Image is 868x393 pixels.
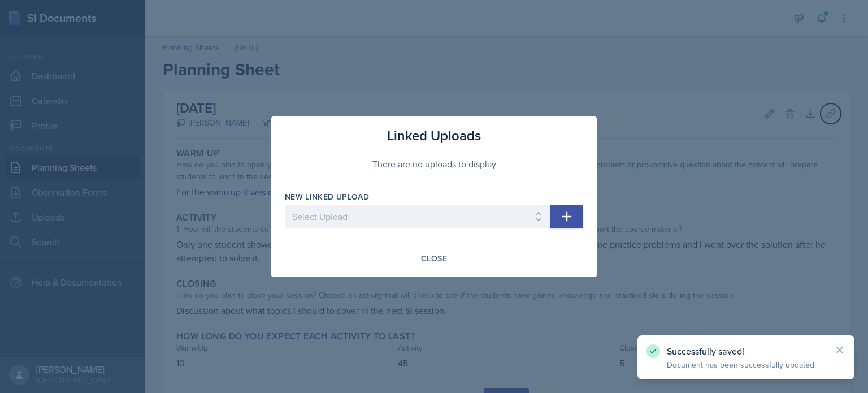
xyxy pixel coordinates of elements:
div: There are no uploads to display [285,146,583,182]
div: Close [421,254,447,263]
label: New Linked Upload [285,191,369,202]
p: Document has been successfully updated [667,359,825,370]
button: Close [414,249,454,268]
h3: Linked Uploads [387,126,481,146]
p: Successfully saved! [667,346,825,357]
